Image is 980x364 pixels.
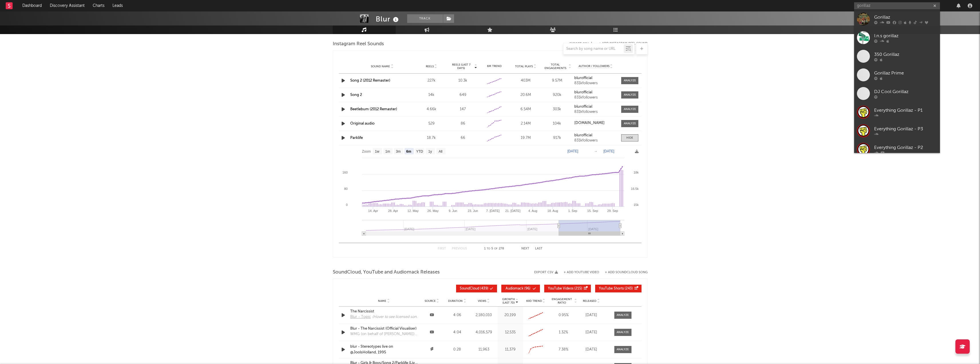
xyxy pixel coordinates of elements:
div: 86 [449,121,477,127]
button: Last [535,247,543,250]
div: 12,535 [499,330,522,335]
div: 831k followers [574,139,617,143]
a: Gorillaz Prime [854,66,940,84]
div: Gorillaz Prime [874,70,937,76]
text: 12. May [407,209,419,213]
div: Everything Gorillaz - P2 [874,144,937,151]
text: [DATE] [603,149,614,153]
text: 0 [346,203,347,206]
button: SoundCloud(439) [456,285,497,292]
strong: blurofficial [574,76,592,80]
text: 29. Sep [607,209,618,213]
div: 1.32 % [550,330,577,335]
a: I.n.s gorillaz [854,28,940,47]
text: 26. May [427,209,439,213]
div: 9.57M [543,78,571,84]
button: YouTube Videos(215) [544,285,591,292]
a: Everything Gorillaz - P3 [854,121,940,140]
div: Blur [376,14,400,24]
div: [DATE] [580,330,603,335]
a: Song 2 (2012 Remaster) [350,79,390,82]
span: Audiomack [506,287,523,290]
div: 18.7k [417,135,446,141]
span: Reels (last 7 days) [449,63,474,70]
input: Search for artists [854,2,940,9]
span: to [487,247,490,250]
a: The Narcissist [350,309,418,314]
a: Parklife [350,136,363,140]
span: ( 215 ) [548,287,582,290]
span: Released [583,299,596,303]
text: 6m [406,149,411,154]
div: blur - Stereotypes live on @JoolsHolland, 1995 [350,344,418,355]
div: + Add YouTube Video [558,271,599,274]
button: + Add Instagram Reel Sound [599,42,648,45]
div: 20.6M [511,92,540,98]
div: 0.95 % [550,312,577,318]
button: Export CSV [534,271,558,274]
p: Growth [502,298,515,301]
div: 6.54M [511,107,540,112]
text: 15k [633,203,639,206]
div: 66 [449,135,477,141]
button: Track [407,14,443,23]
span: Total Plays [515,65,533,68]
span: Instagram Reel Sounds [333,41,384,48]
span: Total Engagements [543,63,568,70]
div: 11,963 [471,347,496,353]
span: Source [425,299,436,303]
div: 1 5 278 [478,245,510,252]
button: + Add SoundCloud Song [605,271,648,274]
div: 350 Gorillaz [874,51,937,58]
span: ( 243 ) [599,287,633,290]
a: blurofficial [574,105,617,109]
div: 920k [543,92,571,98]
span: Views [478,299,486,303]
strong: [DOMAIN_NAME] [574,121,605,125]
div: Everything Gorillaz - P1 [874,107,937,114]
text: 16.5k [631,187,639,190]
button: Export CSV [569,42,593,46]
div: 14k [417,92,446,98]
div: 4:06 [446,312,469,318]
strong: blurofficial [574,133,592,137]
div: 831k followers [574,96,617,100]
text: 28. Apr [388,209,398,213]
div: 303k [543,107,571,112]
a: Blur - The Narcissist (Official Visualiser) [350,326,418,332]
div: 4,016,579 [471,330,496,335]
button: YouTube Shorts(243) [595,285,642,292]
a: Everything Gorillaz - P2 [854,140,940,159]
div: 917k [543,135,571,141]
div: 6M Trend [480,64,509,68]
input: Search by song name or URL [563,47,624,51]
text: 18k [633,171,639,174]
div: Gorillaz [874,14,937,21]
text: 18. Aug [547,209,558,213]
button: Previous [452,247,467,250]
text: 1. Sep [568,209,577,213]
span: YouTube Videos [548,287,573,290]
span: Reels [426,65,434,68]
div: + Add Instagram Reel Sound [593,42,648,45]
a: blurofficial [574,133,617,137]
span: Sound Name [371,65,390,68]
span: YouTube Shorts [599,287,624,290]
a: 350 Gorillaz [854,47,940,66]
text: 1y [428,149,432,154]
span: SoundCloud [460,287,479,290]
div: I.n.s gorillaz [874,32,937,39]
span: 60D Trend [526,299,542,303]
text: 7. [DATE] [486,209,500,213]
span: Duration [448,299,463,303]
text: [DATE] [567,149,578,153]
div: 831k followers [574,110,617,114]
div: 20,199 [499,312,522,318]
text: Zoom [362,149,371,154]
text: 15. Sep [587,209,598,213]
text: 160 [342,171,347,174]
text: 23. Jun [468,209,478,213]
span: Author / Followers [579,64,609,68]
